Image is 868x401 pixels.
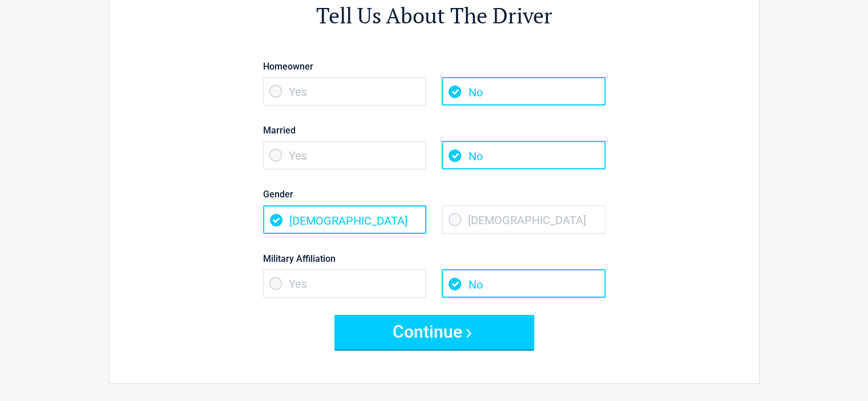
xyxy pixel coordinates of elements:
span: No [442,141,605,169]
span: Yes [263,77,426,106]
h2: Tell Us About The Driver [172,1,696,30]
span: No [442,269,605,298]
span: Yes [263,269,426,298]
span: No [442,77,605,106]
span: [DEMOGRAPHIC_DATA] [263,205,426,234]
span: Yes [263,141,426,169]
button: Continue [334,315,534,349]
label: Homeowner [263,59,605,74]
span: [DEMOGRAPHIC_DATA] [442,205,605,234]
label: Married [263,123,605,138]
label: Military Affiliation [263,251,605,266]
label: Gender [263,187,605,202]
